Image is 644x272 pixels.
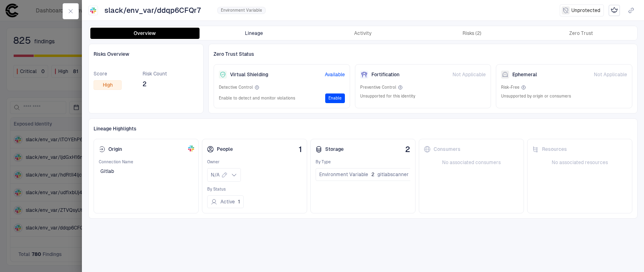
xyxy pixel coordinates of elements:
[371,171,374,178] span: 2
[219,95,295,101] span: Enable to detect and monitor violations
[316,146,344,152] div: Storage
[325,71,345,78] span: Available
[452,71,486,78] span: Not Applicable
[207,195,244,208] button: Active1
[377,171,409,178] span: gitlabscanner
[99,159,194,165] span: Connection Name
[299,145,302,154] span: 1
[463,30,481,37] div: Risks (2)
[532,146,567,152] div: Resources
[90,7,96,14] div: Slack
[609,5,620,16] div: Mark as Crown Jewel
[207,187,302,192] span: By Status
[512,71,537,78] span: Ephemeral
[143,80,167,88] span: 2
[104,6,201,15] span: slack/env_var/ddqp6CFQr7
[94,71,122,77] span: Score
[94,124,632,134] div: Lineage Highlights
[594,71,627,78] span: Not Applicable
[569,30,593,37] div: Zero Trust
[316,159,410,165] span: By Type
[143,71,167,77] span: Risk Count
[532,159,627,166] span: No associated resources
[371,71,399,78] span: Fortification
[100,168,114,175] span: Gitlab
[501,85,520,90] span: Risk-Free
[501,93,571,99] span: Unsupported by origin or consumers
[405,145,410,154] span: 2
[214,49,632,59] div: Zero Trust Status
[238,199,240,205] span: 1
[221,8,262,13] span: Environment Variable
[571,7,600,14] span: Unprotected
[230,71,268,78] span: Virtual Shielding
[325,93,345,103] button: Enable
[360,93,415,99] span: Unsupported for this identity
[424,159,519,166] span: No associated consumers
[103,82,113,88] span: High
[211,172,220,178] span: N/A
[319,171,368,178] span: Environment Variable
[424,146,461,152] div: Consumers
[187,145,194,152] div: Slack
[360,85,396,90] span: Preventive Control
[94,49,198,59] div: Risks Overview
[219,85,253,90] span: Detective Control
[103,4,212,17] button: slack/env_var/ddqp6CFQr7
[99,146,122,152] div: Origin
[200,28,309,39] button: Lineage
[207,159,302,165] span: Owner
[316,168,412,181] button: Environment Variable2gitlabscanner
[308,28,418,39] button: Activity
[99,165,125,178] button: Gitlab
[207,146,233,152] div: People
[90,28,200,39] button: Overview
